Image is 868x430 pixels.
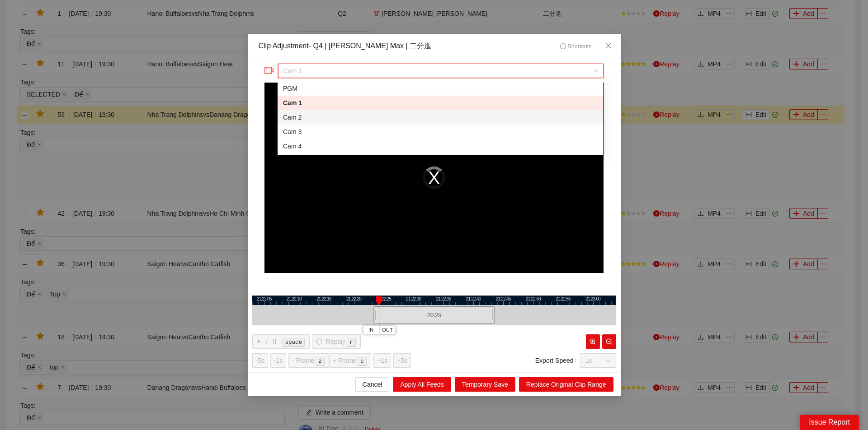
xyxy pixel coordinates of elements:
div: Video Player [264,83,604,273]
span: Temporary Save [462,379,508,389]
div: Cam 4 [283,141,598,151]
span: OUT [382,326,393,334]
button: zoom-in [586,334,600,349]
div: Cam 2 [283,112,598,122]
button: reloadReplayr [312,334,360,349]
span: Cancel [363,379,382,389]
button: Cancel [355,377,390,392]
div: Cam 1 [283,98,598,108]
button: -5s [252,353,268,368]
span: 1x [585,354,611,367]
div: Clip Adjustment - Q4 | [PERSON_NAME] Max | 二分進 [259,41,432,51]
span: zoom-in [590,338,596,346]
button: zoom-out [602,334,616,349]
button: +1s [373,353,391,368]
button: +5s [393,353,411,368]
span: info-circle [560,43,566,49]
span: close [605,42,612,49]
button: IN [363,326,379,334]
label: Export Speed [535,353,580,368]
span: Cam 1 [283,64,598,78]
div: Modal Window [264,83,604,273]
button: Temporary Save [455,377,515,392]
span: Replace Original Clip Range [526,379,606,389]
button: Replace Original Clip Range [519,377,613,392]
button: caret-right/pausespace [252,334,310,349]
button: + Framec [329,353,371,368]
button: -1s [270,353,286,368]
button: Close [596,34,621,58]
div: PGM [283,83,598,93]
div: The media could not be loaded, either because the server or network failed or because the format ... [264,83,604,273]
span: Shortcuts [560,43,591,50]
span: Apply All Feeds [400,379,444,389]
div: Issue Report [800,415,859,430]
button: - Framez [288,353,329,368]
div: 20.2 s [373,306,495,324]
span: IN [368,326,373,334]
span: zoom-out [606,338,612,346]
span: video-camera [264,66,274,75]
button: OUT [379,326,396,334]
div: Cam 3 [283,127,598,137]
button: Apply All Feeds [393,377,451,392]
